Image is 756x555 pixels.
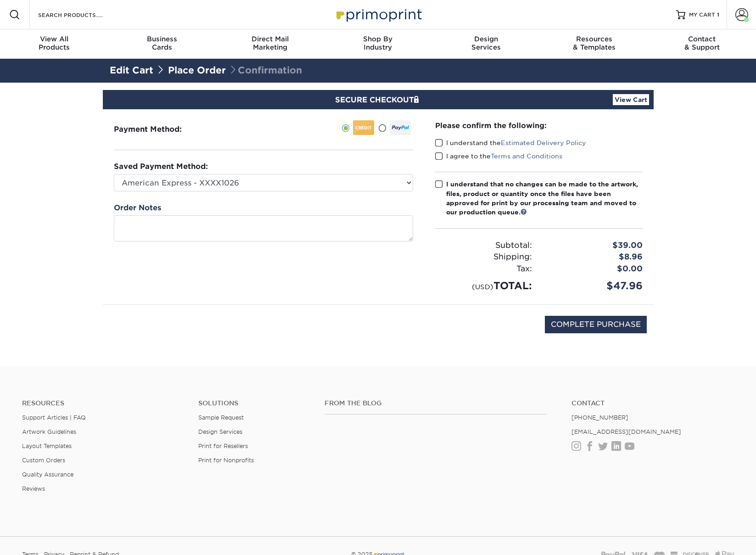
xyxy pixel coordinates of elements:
h4: Resources [22,399,185,407]
a: Contact [571,399,734,407]
h3: Payment Method: [114,125,204,134]
a: [PHONE_NUMBER] [571,414,628,421]
a: BusinessCards [108,29,216,59]
a: View Cart [613,94,649,105]
img: Primoprint [332,5,424,24]
div: & Templates [540,35,648,51]
input: SEARCH PRODUCTS..... [37,9,127,20]
a: Terms and Conditions [491,152,562,160]
div: I understand that no changes can be made to the artwork, files, product or quantity once the file... [446,179,643,217]
h4: Solutions [198,399,310,407]
div: $47.96 [539,278,650,293]
div: Tax: [428,263,539,275]
div: Marketing [216,35,324,51]
div: TOTAL: [428,278,539,293]
span: Confirmation [229,65,302,76]
a: Print for Nonprofits [198,457,254,464]
input: COMPLETE PURCHASE [545,316,647,333]
small: (USD) [472,283,493,291]
div: Please confirm the following: [435,120,643,131]
a: Place Order [168,65,226,76]
label: Saved Payment Method: [114,161,208,172]
a: Contact& Support [648,29,756,59]
div: Shipping: [428,251,539,263]
a: Direct MailMarketing [216,29,324,59]
a: Support Articles | FAQ [22,414,86,421]
a: Custom Orders [22,457,65,464]
a: Shop ByIndustry [324,29,432,59]
a: Sample Request [198,414,244,421]
span: Business [108,35,216,43]
a: Edit Cart [110,65,153,76]
a: Estimated Delivery Policy [501,139,586,146]
a: DesignServices [432,29,540,59]
a: Reviews [22,485,45,492]
span: 1 [717,11,719,18]
div: Industry [324,35,432,51]
a: Resources& Templates [540,29,648,59]
label: I understand the [435,138,586,147]
div: Subtotal: [428,240,539,252]
span: Design [432,35,540,43]
div: $0.00 [539,263,650,275]
div: Cards [108,35,216,51]
a: Artwork Guidelines [22,428,76,435]
a: Layout Templates [22,443,72,449]
a: Print for Resellers [198,443,248,449]
div: $39.00 [539,240,650,252]
div: Services [432,35,540,51]
div: & Support [648,35,756,51]
a: Quality Assurance [22,471,73,478]
label: I agree to the [435,151,562,161]
label: Order Notes [114,202,161,213]
span: Direct Mail [216,35,324,43]
span: SECURE CHECKOUT [335,95,421,104]
span: Shop By [324,35,432,43]
a: Design Services [198,428,242,435]
span: Resources [540,35,648,43]
span: Contact [648,35,756,43]
a: [EMAIL_ADDRESS][DOMAIN_NAME] [571,428,681,435]
h4: From the Blog [325,399,547,407]
div: $8.96 [539,251,650,263]
span: MY CART [689,11,715,19]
